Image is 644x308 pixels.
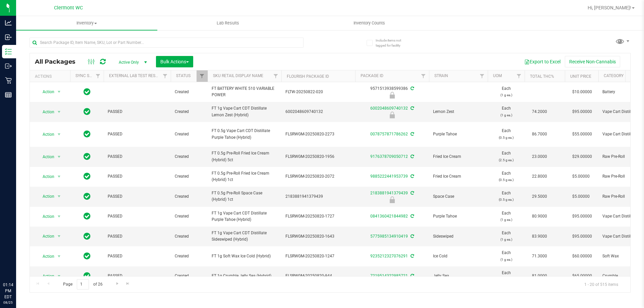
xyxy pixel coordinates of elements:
a: Sync Status [75,73,101,78]
p: (1 g ea.) [492,256,521,263]
a: 6002048609740132 [370,106,408,111]
div: Actions [35,74,67,79]
a: Filter [418,70,429,82]
div: Newly Received [354,92,430,99]
a: Unit Price [570,74,591,79]
span: select [55,152,63,162]
span: 81.0000 [529,271,550,281]
span: In Sync [84,192,91,201]
span: Sync from Compliance System [410,174,414,179]
span: select [55,271,63,281]
span: In Sync [84,211,91,221]
span: Sync from Compliance System [410,254,414,258]
span: FT 1g Vape Cart CDT Distillate Sideswiped (Hybrid) [212,230,277,243]
span: Created [175,193,204,200]
span: PASSED [108,213,167,220]
span: Created [175,109,204,115]
span: In Sync [84,152,91,161]
span: Created [175,273,204,279]
span: Sync from Compliance System [410,273,414,278]
inline-svg: Retail [5,77,12,84]
span: Bulk Actions [160,59,189,64]
span: Action [37,271,55,281]
span: 2183881941379439 [285,193,351,200]
inline-svg: Analytics [5,19,12,26]
span: Jelly Sea [433,273,484,279]
a: Lab Results [157,16,299,30]
span: $55.00000 [569,129,595,139]
span: Ice Cold [433,253,484,259]
span: Created [175,153,204,160]
span: Created [175,253,204,259]
a: Strain [434,73,448,78]
span: Action [37,172,55,181]
span: FLSRWGM-20250820-1956 [285,153,351,160]
inline-svg: Outbound [5,63,12,69]
a: Flourish Package ID [287,74,329,79]
p: (1 g ea.) [492,112,521,118]
span: Sync from Compliance System [410,132,414,136]
span: Inventory [16,20,157,26]
span: select [55,107,63,117]
span: In Sync [84,107,91,116]
a: Filter [93,70,104,82]
a: 5775985134910419 [370,234,408,239]
span: FLSRWGM-20250820-1247 [285,253,351,259]
span: select [55,87,63,97]
span: Sync from Compliance System [410,234,414,239]
span: Each [492,170,521,183]
a: UOM [493,73,502,78]
span: FT 1g Vape Cart CDT Distillate Lemon Zest (Hybrid) [212,105,277,118]
a: 9235212327076291 [370,254,408,258]
span: Action [37,212,55,221]
span: Each [492,250,521,262]
a: 9176378709050712 [370,154,408,159]
a: 0078757871786262 [370,132,408,136]
a: Category [604,73,624,78]
span: select [55,172,63,181]
inline-svg: Inbound [5,34,12,41]
span: In Sync [84,232,91,241]
span: 71.3000 [529,251,550,261]
span: Each [492,128,521,140]
p: (1 g ea.) [492,217,521,223]
span: $5.00000 [569,192,593,201]
span: FT 0.5g Vape Cart CDT Distillate Purple Tahoe (Hybrid) [212,128,277,140]
input: Search Package ID, Item Name, SKU, Lot or Part Number... [30,38,304,48]
span: Action [37,252,55,261]
button: Bulk Actions [156,56,193,67]
span: Sync from Compliance System [410,86,414,91]
span: In Sync [84,271,91,281]
p: 01:14 PM EDT [3,282,13,300]
span: $60.00000 [569,251,595,261]
inline-svg: Reports [5,91,12,98]
span: select [55,130,63,139]
span: select [55,192,63,201]
span: $65.00000 [569,271,595,281]
span: PASSED [108,253,167,259]
span: $95.00000 [569,107,595,117]
a: Filter [270,70,281,82]
a: External Lab Test Result [109,73,162,78]
span: PASSED [108,131,167,137]
span: 22.8000 [529,172,550,181]
span: Sync from Compliance System [410,191,414,195]
span: Lemon Zest [433,109,484,115]
p: (1 g ea.) [492,92,521,98]
span: Each [492,230,521,243]
div: Quarantine [354,112,430,118]
span: PASSED [108,233,167,240]
span: Include items not tagged for facility [376,38,409,48]
span: Each [492,270,521,283]
span: FLSRWGM-20250820-1643 [285,233,351,240]
span: PASSED [108,173,167,180]
span: Fried Ice Cream [433,173,484,180]
span: Purple Tahoe [433,131,484,137]
span: Each [492,150,521,163]
button: Receive Non-Cannabis [565,56,620,67]
a: 0841360421844982 [370,214,408,219]
span: Action [37,107,55,117]
a: Filter [477,70,488,82]
span: select [55,212,63,221]
span: Sync from Compliance System [410,214,414,219]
